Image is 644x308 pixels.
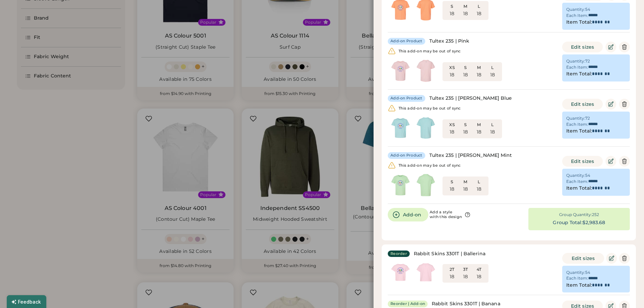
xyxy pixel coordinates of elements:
[447,65,457,70] div: XS
[460,65,471,70] div: S
[460,179,471,185] div: M
[477,186,482,193] div: 18
[460,267,471,272] div: 3T
[390,153,423,158] div: Add-on Product
[413,172,438,198] img: generate-image
[562,42,603,52] button: Edit sizes
[414,251,485,257] div: Rabbit Skins 3301T | Ballerina
[463,72,468,78] div: 18
[562,99,603,110] button: Edit sizes
[585,7,590,12] div: 54
[447,267,457,272] div: 2T
[605,156,616,167] button: Edit Product
[585,116,590,121] div: 72
[559,212,592,217] div: Group Quantity:
[450,186,455,193] div: 18
[490,129,495,136] div: 18
[388,172,413,198] img: generate-image
[566,173,585,178] div: Quantity:
[388,208,428,221] button: Add-on
[429,152,512,159] div: Tultex 235 | [PERSON_NAME] Mint
[553,219,582,226] div: Group Total:
[474,65,484,70] div: M
[463,274,468,280] div: 18
[429,95,512,102] div: Tultex 235 | [PERSON_NAME] Blue
[477,72,482,78] div: 18
[450,129,455,136] div: 18
[388,260,413,285] img: generate-image
[585,173,590,178] div: 54
[619,253,630,264] button: Delete
[429,38,470,45] div: Tultex 235 | Pink
[585,58,590,64] div: 72
[566,19,592,26] div: Item Total:
[566,128,592,135] div: Item Total:
[413,260,438,285] img: generate-image
[399,106,461,111] div: This add-on may be out of sync
[612,278,641,307] iframe: Front Chat
[562,156,603,167] button: Edit sizes
[566,282,592,289] div: Item Total:
[566,58,585,64] div: Quantity:
[390,251,407,257] div: Reorder
[474,179,484,185] div: L
[487,122,498,127] div: L
[582,219,605,226] div: $2,983.68
[566,7,585,12] div: Quantity:
[450,72,455,78] div: 18
[399,163,461,168] div: This add-on may be out of sync
[460,4,471,9] div: M
[413,115,438,141] img: generate-image
[606,253,617,264] button: Edit Product
[566,122,588,127] div: Each Item:
[388,115,413,141] img: generate-image
[399,49,461,54] div: This add-on may be out of sync
[605,99,616,110] button: Edit Product
[463,186,468,193] div: 18
[390,39,423,44] div: Add-on Product
[566,71,592,77] div: Item Total:
[592,212,599,217] div: 252
[477,274,482,280] div: 18
[619,99,630,110] button: Delete
[430,210,462,219] div: Add a style with this design
[477,10,482,17] div: 18
[463,10,468,17] div: 18
[566,185,592,192] div: Item Total:
[566,13,588,18] div: Each Item:
[413,58,438,84] img: generate-image
[388,58,413,84] img: generate-image
[450,274,455,280] div: 18
[585,270,590,275] div: 54
[474,122,484,127] div: M
[566,179,588,184] div: Each Item:
[450,10,455,17] div: 18
[605,42,616,52] button: Edit Product
[490,72,495,78] div: 18
[432,301,500,307] div: Rabbit Skins 3301T | Banana
[566,116,585,121] div: Quantity:
[390,96,423,101] div: Add-on Product
[390,301,425,307] div: Reorder | Add-on
[566,270,585,275] div: Quantity:
[463,129,468,136] div: 18
[447,179,457,185] div: S
[566,276,588,281] div: Each Item:
[447,122,457,127] div: XS
[487,65,498,70] div: L
[619,156,630,167] button: Delete
[474,267,484,272] div: 4T
[619,42,630,52] button: Delete
[447,4,457,9] div: S
[460,122,471,127] div: S
[474,4,484,9] div: L
[566,65,588,70] div: Each Item:
[562,253,604,264] button: Edit sizes
[477,129,482,136] div: 18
